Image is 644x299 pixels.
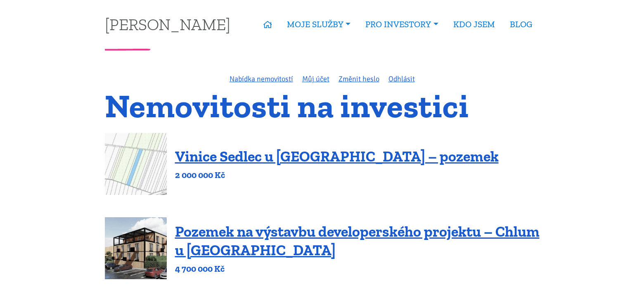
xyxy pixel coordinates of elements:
[175,169,499,181] p: 2 000 000 Kč
[105,92,540,120] h1: Nemovitosti na investici
[230,74,293,83] a: Nabídka nemovitostí
[446,15,502,34] a: KDO JSEM
[502,15,540,34] a: BLOG
[175,263,540,275] p: 4 700 000 Kč
[339,74,379,83] a: Změnit heslo
[175,147,499,165] a: Vinice Sedlec u [GEOGRAPHIC_DATA] – pozemek
[302,74,329,83] a: Můj účet
[388,74,415,83] a: Odhlásit
[279,15,358,34] a: MOJE SLUŽBY
[358,15,445,34] a: PRO INVESTORY
[175,223,540,259] a: Pozemek na výstavbu developerského projektu – Chlum u [GEOGRAPHIC_DATA]
[105,16,230,32] a: [PERSON_NAME]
